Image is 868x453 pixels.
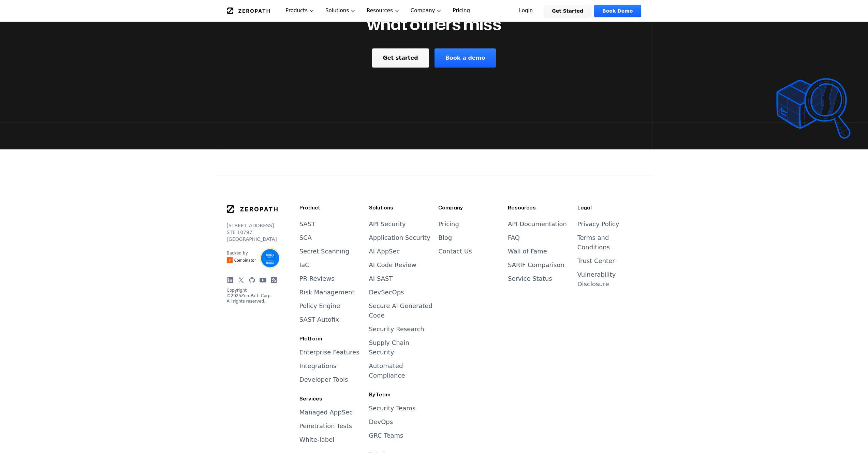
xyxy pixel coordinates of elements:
[577,257,615,264] a: Trust Center
[369,234,430,241] a: Application Security
[227,250,256,256] p: Backed by
[508,275,552,282] a: Service Status
[299,275,335,282] a: PR Reviews
[227,288,278,304] p: Copyright © 2025 ZeroPath Corp. All rights reserved.
[577,204,642,211] h3: Legal
[299,220,315,228] a: SAST
[299,376,348,383] a: Developer Tools
[369,275,393,282] a: AI SAST
[299,335,364,342] h3: Platform
[577,271,616,288] a: Vulnerability Disclosure
[435,48,496,68] a: Book a demo
[372,48,429,68] a: Get started
[299,302,340,309] a: Policy Engine
[299,248,349,255] a: Secret Scanning
[369,261,416,268] a: AI Code Review
[227,222,278,243] p: [STREET_ADDRESS] STE 10797 [GEOGRAPHIC_DATA]
[508,248,547,255] a: Wall of Fame
[299,362,337,369] a: Integrations
[369,302,432,319] a: Secure AI Generated Code
[299,422,352,429] a: Penetration Tests
[594,5,641,17] a: Book Demo
[577,220,619,228] a: Privacy Policy
[508,234,520,241] a: FAQ
[577,234,610,251] a: Terms and Conditions
[369,405,416,412] a: Security Teams
[369,432,403,439] a: GRC Teams
[299,234,312,241] a: SCA
[299,261,309,268] a: IaC
[511,5,541,17] a: Login
[438,234,452,241] a: Blog
[369,391,433,398] h3: By Team
[369,204,433,211] h3: Solutions
[299,316,339,323] a: SAST Autofix
[369,220,406,228] a: API Security
[369,289,404,296] a: DevSecOps
[369,339,409,356] a: Supply Chain Security
[270,277,277,283] a: Blog RSS Feed
[369,362,405,379] a: Automated Compliance
[508,204,572,211] h3: Resources
[544,5,591,17] a: Get Started
[299,204,364,211] h3: Product
[260,248,280,268] img: SOC2 Type II Certified
[299,289,355,296] a: Risk Management
[508,261,564,268] a: SARIF Comparison
[299,349,359,356] a: Enterprise Features
[369,325,424,333] a: Security Research
[438,220,459,228] a: Pricing
[299,409,353,416] a: Managed AppSec
[369,418,393,425] a: DevOps
[299,436,334,443] a: White-label
[369,248,400,255] a: AI AppSec
[438,248,472,255] a: Contact Us
[299,395,364,402] h3: Services
[438,204,502,211] h3: Company
[508,220,567,228] a: API Documentation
